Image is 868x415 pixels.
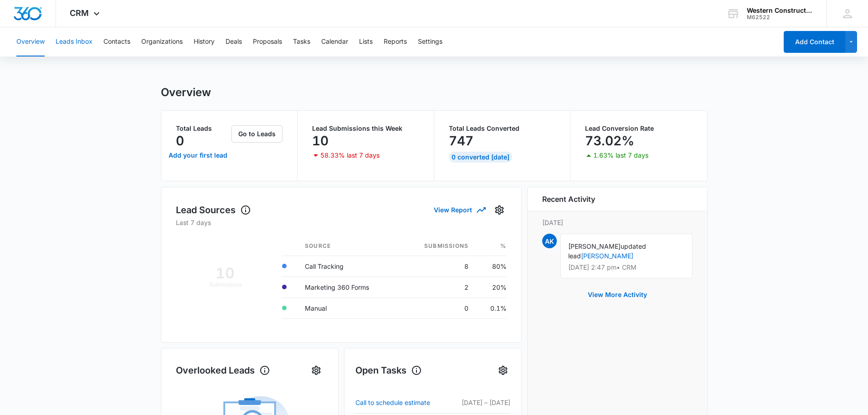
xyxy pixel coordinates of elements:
[359,27,373,56] button: Lists
[56,27,92,56] button: Leads Inbox
[579,284,656,306] button: View More Activity
[492,203,507,217] button: Settings
[476,256,506,277] td: 80%
[298,297,400,318] td: Manual
[542,218,693,227] p: [DATE]
[476,297,506,318] td: 0.1%
[253,27,282,56] button: Proposals
[476,277,506,297] td: 20%
[542,234,557,248] span: AK
[226,27,242,56] button: Deals
[320,152,380,159] p: 58.33% last 7 days
[161,86,211,99] h1: Overview
[400,256,476,277] td: 8
[321,27,348,56] button: Calendar
[400,277,476,297] td: 2
[309,363,324,378] button: Settings
[747,14,813,20] div: account id
[400,236,476,256] th: Submissions
[355,364,422,377] h1: Open Tasks
[355,397,449,408] a: Call to schedule estimate
[231,125,282,143] button: Go to Leads
[312,125,419,132] p: Lead Submissions this Week
[568,242,621,250] span: [PERSON_NAME]
[176,203,251,217] h1: Lead Sources
[298,256,400,277] td: Call Tracking
[16,27,45,56] button: Overview
[231,130,282,138] a: Go to Leads
[298,277,400,297] td: Marketing 360 Forms
[176,364,270,377] h1: Overlooked Leads
[176,133,184,148] p: 0
[449,398,510,407] p: [DATE] – [DATE]
[312,133,329,148] p: 10
[449,125,556,132] p: Total Leads Converted
[194,27,215,56] button: History
[103,27,130,56] button: Contacts
[400,297,476,318] td: 0
[585,125,693,132] p: Lead Conversion Rate
[176,218,507,227] p: Last 7 days
[293,27,310,56] button: Tasks
[141,27,183,56] button: Organizations
[298,236,400,256] th: Source
[449,133,473,148] p: 747
[581,252,633,260] a: [PERSON_NAME]
[747,7,813,14] div: account name
[167,144,230,166] a: Add your first lead
[176,125,230,132] p: Total Leads
[418,27,442,56] button: Settings
[384,27,407,56] button: Reports
[593,152,648,159] p: 1.63% last 7 days
[568,264,685,271] p: [DATE] 2:47 pm • CRM
[476,236,506,256] th: %
[496,363,510,378] button: Settings
[542,194,595,205] h6: Recent Activity
[434,202,485,218] button: View Report
[784,31,845,53] button: Add Contact
[585,133,634,148] p: 73.02%
[70,8,89,18] span: CRM
[449,152,512,163] div: 0 Converted [DATE]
